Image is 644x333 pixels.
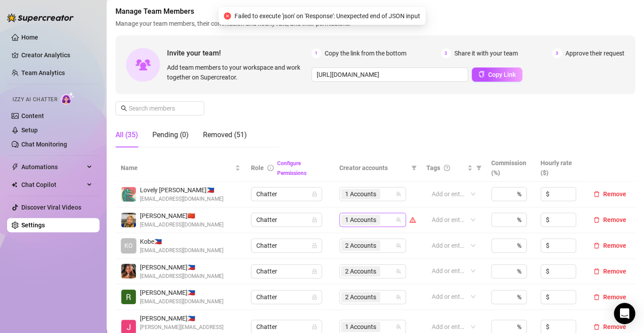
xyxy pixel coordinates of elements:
[21,141,67,148] a: Chat Monitoring
[21,160,84,174] span: Automations
[251,164,264,171] span: Role
[312,269,317,274] span: lock
[121,105,127,111] span: search
[312,243,317,248] span: lock
[21,178,84,192] span: Chat Copilot
[256,213,317,226] span: Chatter
[603,216,626,223] span: Remove
[121,163,233,173] span: Name
[590,321,630,332] button: Remove
[396,191,401,197] span: team
[140,262,223,272] span: [PERSON_NAME] 🇵🇭
[21,204,81,211] a: Discover Viral Videos
[277,160,306,176] a: Configure Permissions
[312,294,317,300] span: lock
[121,187,136,202] img: Lovely Gablines
[603,242,626,249] span: Remove
[341,266,380,277] span: 2 Accounts
[426,163,440,173] span: Tags
[129,103,192,113] input: Search members
[590,292,630,302] button: Remove
[441,48,451,58] span: 2
[454,48,518,58] span: Share it with your team
[593,217,600,223] span: delete
[256,265,317,278] span: Chatter
[603,323,626,330] span: Remove
[488,71,516,78] span: Copy Link
[409,217,416,223] span: warning
[486,155,535,182] th: Commission (%)
[345,266,376,276] span: 2 Accounts
[396,324,401,329] span: team
[312,324,317,329] span: lock
[256,187,317,201] span: Chatter
[140,195,223,203] span: [EMAIL_ADDRESS][DOMAIN_NAME]
[341,292,380,302] span: 2 Accounts
[339,163,408,173] span: Creator accounts
[21,222,45,229] a: Settings
[472,67,522,82] button: Copy Link
[603,190,626,198] span: Remove
[345,215,376,225] span: 1 Accounts
[565,48,624,58] span: Approve their request
[256,239,317,252] span: Chatter
[552,48,562,58] span: 3
[341,321,380,332] span: 1 Accounts
[535,155,584,182] th: Hourly rate ($)
[121,213,136,227] img: Yvanne Pingol
[341,189,380,199] span: 1 Accounts
[61,92,75,105] img: AI Chatter
[21,112,44,119] a: Content
[345,241,376,250] span: 2 Accounts
[476,165,481,170] span: filter
[152,130,189,140] div: Pending (0)
[603,293,626,301] span: Remove
[311,48,321,58] span: 1
[121,264,136,278] img: Aliyah Espiritu
[7,13,74,22] img: logo-BBDzfeDw.svg
[590,214,630,225] button: Remove
[167,63,308,82] span: Add team members to your workspace and work together on Supercreator.
[256,290,317,304] span: Chatter
[203,130,247,140] div: Removed (51)
[593,324,600,330] span: delete
[235,11,420,21] span: Failed to execute 'json' on 'Response': Unexpected end of JSON input
[121,289,136,304] img: Riza Joy Barrera
[325,48,406,58] span: Copy the link from the bottom
[115,19,635,28] span: Manage your team members, their commission and hourly rate, and their permissions.
[593,294,600,300] span: delete
[312,191,317,197] span: lock
[396,269,401,274] span: team
[478,71,485,77] span: copy
[341,214,380,225] span: 1 Accounts
[593,268,600,274] span: delete
[590,240,630,251] button: Remove
[21,34,38,41] a: Home
[474,161,483,174] span: filter
[12,182,17,188] img: Chat Copilot
[614,303,635,324] div: Open Intercom Messenger
[224,12,231,20] span: close-circle
[411,165,417,170] span: filter
[444,165,450,171] span: question-circle
[140,221,223,229] span: [EMAIL_ADDRESS][DOMAIN_NAME]
[140,272,223,281] span: [EMAIL_ADDRESS][DOMAIN_NAME]
[21,69,65,76] a: Team Analytics
[593,191,600,197] span: delete
[593,242,600,249] span: delete
[140,297,223,306] span: [EMAIL_ADDRESS][DOMAIN_NAME]
[396,294,401,300] span: team
[167,48,311,59] span: Invite your team!
[140,288,223,297] span: [PERSON_NAME] 🇵🇭
[140,246,223,255] span: [EMAIL_ADDRESS][DOMAIN_NAME]
[345,292,376,302] span: 2 Accounts
[396,243,401,248] span: team
[312,217,317,222] span: lock
[345,322,376,332] span: 1 Accounts
[12,163,19,170] span: thunderbolt
[345,189,376,199] span: 1 Accounts
[140,211,223,221] span: [PERSON_NAME] 🇨🇳
[267,165,274,171] span: info-circle
[590,266,630,277] button: Remove
[12,95,57,104] span: Izzy AI Chatter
